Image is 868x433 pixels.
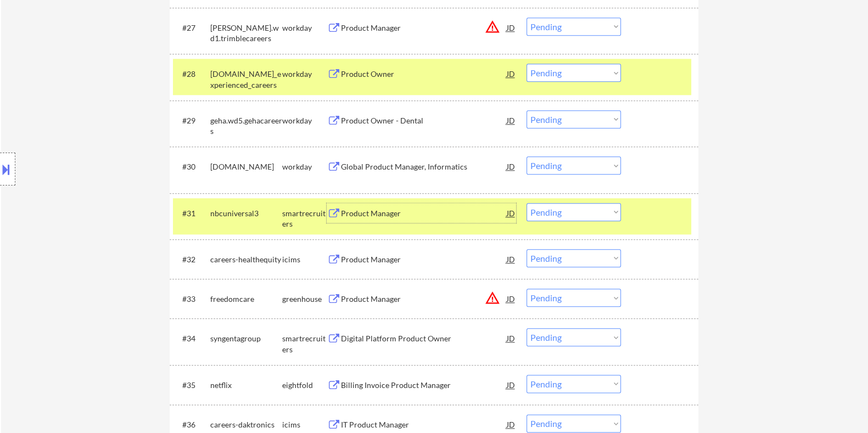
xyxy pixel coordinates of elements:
div: careers-healthequity [210,254,282,265]
div: Digital Platform Product Owner [340,333,506,344]
div: Product Manager [340,254,506,265]
div: JD [505,289,516,308]
div: freedomcare [210,294,282,305]
div: JD [505,375,516,395]
div: JD [505,156,516,176]
div: icims [282,254,327,265]
div: smartrecruiters [282,208,327,229]
div: #35 [182,380,201,391]
div: Global Product Manager, Informatics [340,161,506,172]
div: workday [282,23,327,33]
div: nbcuniversal3 [210,208,282,219]
div: JD [505,203,516,223]
div: Product Manager [340,23,506,33]
div: #33 [182,294,201,305]
div: Product Owner - Dental [340,115,506,126]
div: geha.wd5.gehacareers [210,115,282,137]
div: #27 [182,23,201,33]
div: [DOMAIN_NAME]_experienced_careers [210,69,282,90]
div: JD [505,328,516,348]
div: netflix [210,380,282,391]
div: careers-daktronics [210,419,282,430]
div: icims [282,419,327,430]
div: Product Owner [340,69,506,80]
div: [PERSON_NAME].wd1.trimblecareers [210,23,282,44]
div: greenhouse [282,294,327,305]
div: smartrecruiters [282,333,327,355]
div: JD [505,249,516,269]
div: #34 [182,333,201,344]
button: warning_amber [484,19,500,35]
div: JD [505,110,516,130]
div: workday [282,115,327,126]
div: workday [282,161,327,172]
button: warning_amber [484,290,500,306]
div: Product Manager [340,294,506,305]
div: syngentagroup [210,333,282,344]
div: Billing Invoice Product Manager [340,380,506,391]
div: workday [282,69,327,80]
div: #36 [182,419,201,430]
div: JD [505,64,516,83]
div: Product Manager [340,208,506,219]
div: [DOMAIN_NAME] [210,161,282,172]
div: eightfold [282,380,327,391]
div: JD [505,18,516,37]
div: IT Product Manager [340,419,506,430]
